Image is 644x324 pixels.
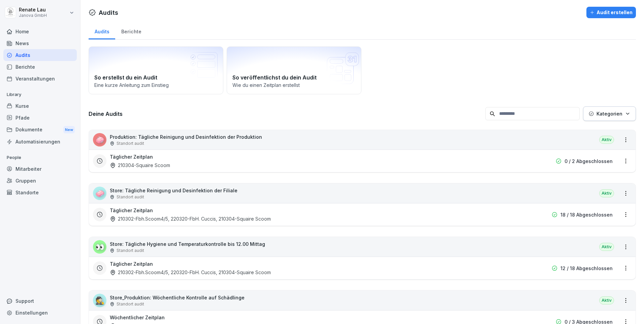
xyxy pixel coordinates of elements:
p: Renate Lau [19,7,47,13]
p: Standort audit [117,140,144,147]
p: 18 / 18 Abgeschlossen [560,211,613,218]
a: Audits [3,49,77,61]
a: Berichte [3,61,77,73]
p: Eine kurze Anleitung zum Einstieg [94,82,218,89]
a: Veranstaltungen [3,73,77,85]
p: 12 / 18 Abgeschlossen [560,265,613,272]
button: Audit erstellen [586,7,636,18]
p: People [3,152,77,163]
a: Audits [89,22,115,39]
a: DokumenteNew [3,124,77,136]
div: Audit erstellen [590,9,633,16]
div: 👀 [93,240,106,254]
button: Kategorien [583,106,636,121]
div: 210302-Fbh.Scoom4/5, 220320-FbH. Cuccis, 210304-Squaire Scoom [110,215,271,222]
p: 0 / 2 Abgeschlossen [565,158,613,165]
div: Aktiv [599,243,614,251]
p: Kategorien [597,110,622,117]
p: Standort audit [117,248,144,254]
div: Support [3,295,77,307]
a: So erstellst du ein AuditEine kurze Anleitung zum Einstieg [89,46,223,94]
a: Einstellungen [3,307,77,319]
a: So veröffentlichst du dein AuditWie du einen Zeitplan erstellst [227,46,361,94]
div: Aktiv [599,296,614,304]
a: Gruppen [3,175,77,187]
h3: Täglicher Zeitplan [110,153,153,160]
a: Automatisierungen [3,136,77,148]
div: Dokumente [3,124,77,136]
div: 🕵️ [93,294,106,307]
p: Standort audit [117,194,144,200]
div: Aktiv [599,189,614,197]
a: Home [3,26,77,37]
a: Pfade [3,112,77,124]
p: Store_Produktion: Wöchentliche Kontrolle auf Schädlinge [110,294,245,301]
h2: So erstellst du ein Audit [94,73,218,82]
a: Standorte [3,187,77,198]
a: Berichte [115,22,147,39]
p: Store: Tägliche Reinigung und Desinfektion der Filiale [110,187,237,194]
a: Mitarbeiter [3,163,77,175]
a: News [3,37,77,49]
div: 210302-Fbh.Scoom4/5, 220320-FbH. Cuccis, 210304-Squaire Scoom [110,269,271,276]
div: Aktiv [599,136,614,144]
div: New [63,126,75,134]
h3: Täglicher Zeitplan [110,260,153,267]
div: 🧼 [93,133,106,147]
h2: So veröffentlichst du dein Audit [232,73,356,82]
h3: Deine Audits [89,110,482,118]
h1: Audits [99,8,118,17]
p: Standort audit [117,301,144,307]
p: Library [3,89,77,100]
div: 🧼 [93,187,106,200]
div: 210304-Squaire Scoom [110,162,170,169]
h3: Täglicher Zeitplan [110,207,153,214]
p: Wie du einen Zeitplan erstellst [232,82,356,89]
p: Store: Tägliche Hygiene und Temperaturkontrolle bis 12.00 Mittag [110,240,265,248]
p: Janova GmbH [19,13,47,18]
p: Produktion: Tägliche Reinigung und Desinfektion der Produktion [110,133,262,140]
a: Kurse [3,100,77,112]
h3: Wöchentlicher Zeitplan [110,314,165,321]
